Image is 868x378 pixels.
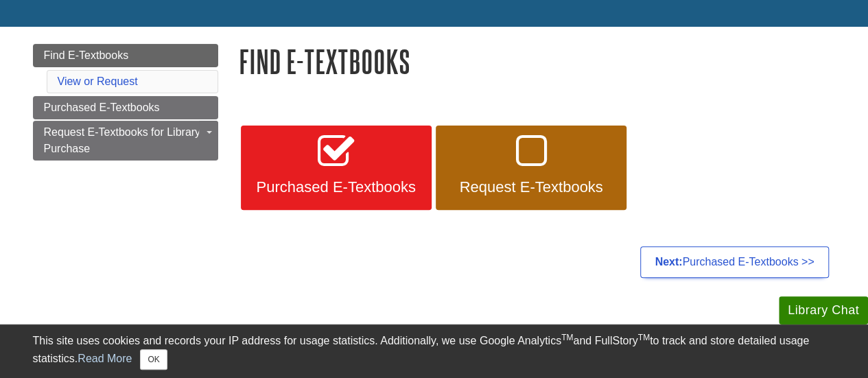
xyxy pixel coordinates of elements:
[561,333,573,342] sup: TM
[140,349,167,370] button: Close
[655,256,682,268] strong: Next:
[33,333,836,370] div: This site uses cookies and records your IP address for usage statistics. Additionally, we use Goo...
[78,353,132,364] a: Read More
[33,96,218,119] a: Purchased E-Textbooks
[241,126,432,211] a: Purchased E-Textbooks
[446,178,616,196] span: Request E-Textbooks
[638,333,650,342] sup: TM
[239,44,836,79] h1: Find E-Textbooks
[33,44,218,67] a: Find E-Textbooks
[640,246,828,278] a: Next:Purchased E-Textbooks >>
[44,126,201,154] span: Request E-Textbooks for Library Purchase
[44,102,160,113] span: Purchased E-Textbooks
[33,121,218,161] a: Request E-Textbooks for Library Purchase
[58,75,138,87] a: View or Request
[779,296,868,324] button: Library Chat
[44,49,129,61] span: Find E-Textbooks
[251,178,421,196] span: Purchased E-Textbooks
[436,126,626,211] a: Request E-Textbooks
[33,44,218,161] div: Guide Page Menu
